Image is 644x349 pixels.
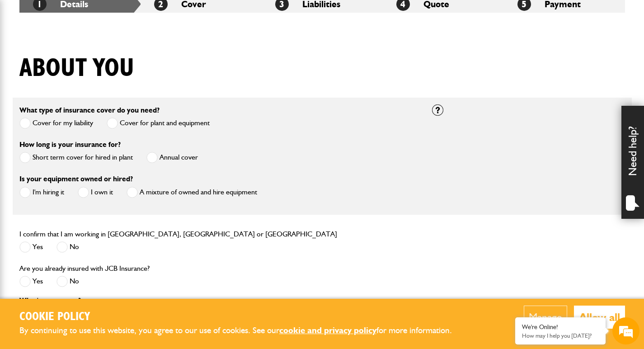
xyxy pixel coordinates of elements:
h1: About you [19,53,134,84]
label: Yes [19,241,43,253]
div: We're Online! [522,323,599,331]
label: I own it [78,187,113,198]
p: What's your name? [19,297,418,304]
label: I confirm that I am working in [GEOGRAPHIC_DATA], [GEOGRAPHIC_DATA] or [GEOGRAPHIC_DATA] [19,231,337,238]
p: How may I help you today? [522,332,599,339]
button: Allow all [574,306,625,329]
label: No [56,276,79,287]
label: Yes [19,276,43,287]
label: Are you already insured with JCB Insurance? [19,265,150,272]
label: I'm hiring it [19,187,64,198]
a: cookie and privacy policy [279,325,376,335]
label: Annual cover [146,152,198,163]
div: Need help? [621,106,644,219]
h2: Cookie Policy [19,310,467,324]
button: Manage [524,306,567,329]
label: Is your equipment owned or hired? [19,175,133,183]
label: Cover for my liability [19,118,93,129]
label: Cover for plant and equipment [107,118,210,129]
p: By continuing to use this website, you agree to our use of cookies. See our for more information. [19,324,467,338]
label: How long is your insurance for? [19,141,121,148]
label: A mixture of owned and hire equipment [127,187,257,198]
label: What type of insurance cover do you need? [19,107,160,114]
label: Short term cover for hired in plant [19,152,133,163]
label: No [56,241,79,253]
